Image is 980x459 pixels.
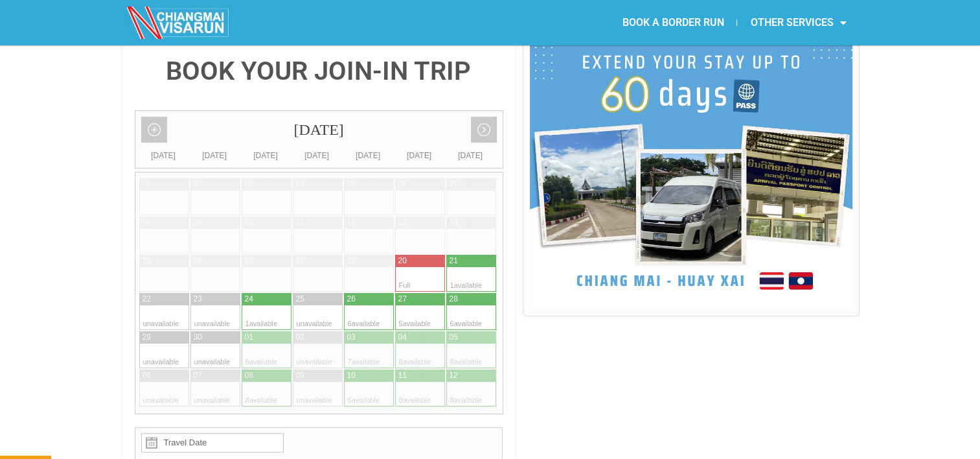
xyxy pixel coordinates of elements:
div: 02 [194,179,202,190]
div: [DATE] [394,149,445,162]
div: 03 [347,332,356,343]
div: 23 [194,294,202,305]
div: 04 [398,332,407,343]
div: 05 [450,332,458,343]
div: 10 [347,370,356,381]
nav: Menu [490,8,859,38]
div: 08 [245,370,253,381]
div: 04 [296,179,304,190]
a: BOOK A BORDER RUN [609,8,736,38]
div: 30 [194,332,202,343]
div: 13 [398,217,407,228]
div: 25 [296,294,304,305]
div: [DATE] [445,149,496,162]
div: 22 [142,294,151,305]
div: 02 [296,332,304,343]
div: 01 [245,332,253,343]
div: 11 [398,370,407,381]
div: 19 [347,255,356,266]
div: 15 [142,255,151,266]
div: 06 [142,370,151,381]
div: 20 [398,255,407,266]
div: 12 [450,370,458,381]
a: OTHER SERVICES [737,8,859,38]
div: 03 [245,179,253,190]
div: [DATE] [291,149,343,162]
div: 17 [245,255,253,266]
div: 21 [450,255,458,266]
div: [DATE] [343,149,394,162]
div: 24 [245,294,253,305]
h4: BOOK YOUR JOIN-IN TRIP [135,58,503,84]
div: 10 [245,217,253,228]
div: 26 [347,294,356,305]
div: 07 [450,179,458,190]
div: 14 [450,217,458,228]
div: 12 [347,217,356,228]
div: 18 [296,255,304,266]
div: 29 [142,332,151,343]
div: [DATE] [138,149,189,162]
div: 09 [194,217,202,228]
div: 05 [347,179,356,190]
div: 11 [296,217,304,228]
div: 01 [142,179,151,190]
div: [DATE] [240,149,291,162]
div: 09 [296,370,304,381]
div: 28 [450,294,458,305]
div: 07 [194,370,202,381]
div: 27 [398,294,407,305]
div: [DATE] [135,111,503,149]
div: 06 [398,179,407,190]
div: [DATE] [189,149,240,162]
div: 16 [194,255,202,266]
div: 08 [142,217,151,228]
